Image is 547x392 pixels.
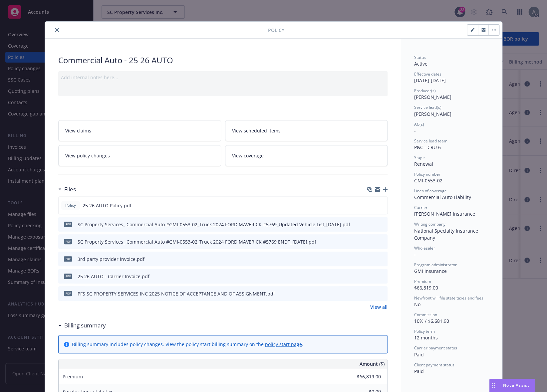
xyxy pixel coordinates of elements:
[53,26,61,34] button: close
[414,351,424,358] span: Paid
[414,61,427,67] span: Active
[414,188,447,194] span: Lines of coverage
[414,285,438,291] span: $66,819.00
[414,318,449,324] span: 10% / $6,681.90
[414,71,441,77] span: Effective dates
[64,202,77,208] span: Policy
[64,256,72,261] span: pdf
[414,328,435,334] span: Policy term
[379,238,385,245] button: preview file
[265,341,302,347] a: policy start page
[342,372,385,382] input: 0.00
[64,274,72,279] span: pdf
[414,111,451,117] span: [PERSON_NAME]
[78,238,316,245] div: SC Property Services_ Commercial Auto #GMI-0553-02_Truck 2024 FORD MAVERICK #5769 ENDT_[DATE].pdf
[379,256,385,263] button: preview file
[414,268,447,274] span: GMI Insurance
[65,152,110,159] span: View policy changes
[78,290,275,297] div: PFS SC PROPERTY SERVICES INC 2025 NOTICE OF ACCEPTANCE AND OF ASSIGNMENT.pdf
[225,120,388,141] a: View scheduled items
[58,321,106,330] div: Billing summary
[414,362,454,368] span: Client payment status
[414,177,442,184] span: GMI-0553-02
[414,262,457,268] span: Program administrator
[78,273,149,280] div: 25 26 AUTO - Carrier Invoice.pdf
[379,202,385,209] button: preview file
[368,273,374,280] button: download file
[72,341,303,348] div: Billing summary includes policy changes. View the policy start billing summary on the .
[414,127,416,134] span: -
[414,334,438,341] span: 12 months
[414,245,435,251] span: Wholesaler
[414,301,420,307] span: No
[58,55,388,66] div: Commercial Auto - 25 26 AUTO
[64,239,72,244] span: pdf
[414,205,427,210] span: Carrier
[64,222,72,227] span: pdf
[489,379,498,392] div: Drag to move
[64,185,76,194] h3: Files
[414,71,489,84] div: [DATE] - [DATE]
[78,221,350,228] div: SC Property Services_ Commercial Auto #GMI-0553-02_Truck 2024 FORD MAVERICK #5769_Updated Vehicle...
[414,194,489,201] div: Commercial Auto Liability
[360,360,385,367] span: Amount ($)
[61,74,385,81] div: Add internal notes here...
[414,251,416,258] span: -
[414,161,433,167] span: Renewal
[414,155,425,160] span: Stage
[225,145,388,166] a: View coverage
[368,221,374,228] button: download file
[63,373,83,380] span: Premium
[78,256,144,263] div: 3rd party provider invoice.pdf
[64,321,106,330] h3: Billing summary
[370,303,388,310] a: View all
[368,238,374,245] button: download file
[414,171,440,177] span: Policy number
[414,228,479,241] span: National Specialty Insurance Company
[414,94,451,100] span: [PERSON_NAME]
[379,221,385,228] button: preview file
[58,185,76,194] div: Files
[268,27,284,34] span: Policy
[414,295,483,301] span: Newfront will file state taxes and fees
[368,290,374,297] button: download file
[368,256,374,263] button: download file
[414,221,445,227] span: Writing company
[58,120,221,141] a: View claims
[65,127,91,134] span: View claims
[414,88,436,94] span: Producer(s)
[414,138,447,144] span: Service lead team
[83,202,132,209] span: 25 26 AUTO Policy.pdf
[64,291,72,296] span: pdf
[232,152,264,159] span: View coverage
[414,368,424,374] span: Paid
[414,104,441,110] span: Service lead(s)
[414,121,424,127] span: AC(s)
[489,379,535,392] button: Nova Assist
[414,211,475,217] span: [PERSON_NAME] Insurance
[368,202,373,209] button: download file
[414,345,457,351] span: Carrier payment status
[414,144,441,150] span: P&C - CRU 6
[414,279,431,284] span: Premium
[414,312,437,317] span: Commission
[379,273,385,280] button: preview file
[414,55,426,60] span: Status
[232,127,281,134] span: View scheduled items
[503,382,529,388] span: Nova Assist
[379,290,385,297] button: preview file
[58,145,221,166] a: View policy changes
